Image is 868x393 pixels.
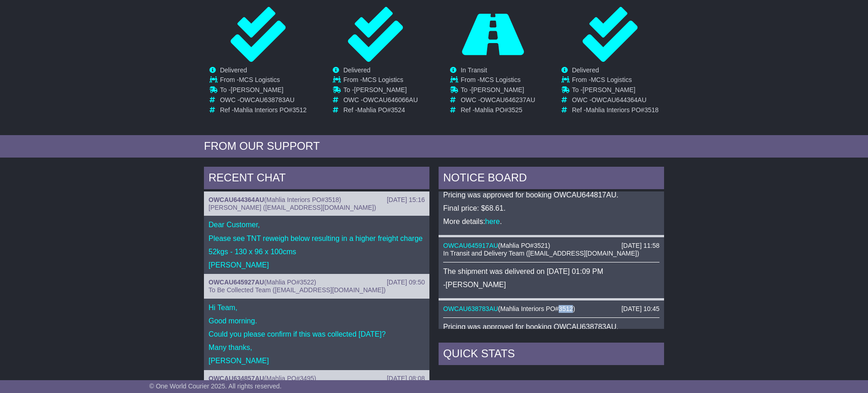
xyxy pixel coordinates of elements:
[266,196,339,203] span: Mahlia Interiors PO#3518
[479,76,520,83] span: MCS Logistics
[387,375,425,382] div: [DATE] 08:08
[443,242,659,250] div: ( )
[439,167,664,191] div: NOTICE BOARD
[209,278,264,286] a: OWCAU645927AU
[343,96,418,106] td: OWC -
[357,106,405,114] span: Mahlia PO#3524
[231,86,283,93] span: [PERSON_NAME]
[461,86,535,96] td: To -
[240,96,295,104] span: OWCAU638783AU
[354,86,407,93] span: [PERSON_NAME]
[443,322,659,331] p: Pricing was approved for booking OWCAU638783AU.
[443,250,639,257] span: In Transit and Delivery Team ([EMAIL_ADDRESS][DOMAIN_NAME])
[343,76,418,86] td: From -
[572,66,599,74] span: Delivered
[475,106,522,114] span: Mahlia PO#3525
[343,86,418,96] td: To -
[204,167,429,191] div: RECENT CHAT
[220,86,307,96] td: To -
[209,234,425,243] p: Please see TNT reweigh below resulting in a higher freight charge
[443,305,498,312] a: OWCAU638783AU
[209,196,264,203] a: OWCAU644364AU
[443,217,659,226] p: More details: .
[461,66,487,74] span: In Transit
[500,242,548,249] span: Mahlia PO#3521
[343,66,370,74] span: Delivered
[592,96,647,104] span: OWCAU644364AU
[363,96,418,104] span: OWCAU646066AU
[621,305,659,313] div: [DATE] 10:45
[266,278,314,286] span: Mahlia PO#3522
[209,278,425,286] div: ( )
[149,382,282,390] span: © One World Courier 2025. All rights reserved.
[439,367,664,391] td: Deliveries
[621,242,659,250] div: [DATE] 11:58
[209,330,425,338] p: Could you please confirm if this was collected [DATE]?
[480,96,535,104] span: OWCAU646237AU
[239,76,280,83] span: MCS Logistics
[204,140,664,153] div: FROM OUR SUPPORT
[209,261,425,269] p: [PERSON_NAME]
[443,191,659,199] p: Pricing was approved for booking OWCAU644817AU.
[209,247,425,256] p: 52kgs - 130 x 96 x 100cms
[461,76,535,86] td: From -
[209,343,425,352] p: Many thanks,
[439,343,664,367] div: Quick Stats
[209,375,264,382] a: OWCAU634857AU
[387,196,425,204] div: [DATE] 15:16
[443,280,659,289] p: -[PERSON_NAME]
[209,375,425,382] div: ( )
[209,220,425,229] p: Dear Customer,
[220,106,307,114] td: Ref -
[209,356,425,365] p: [PERSON_NAME]
[362,76,403,83] span: MCS Logistics
[443,242,498,249] a: OWCAU645917AU
[220,66,247,74] span: Delivered
[220,96,307,106] td: OWC -
[586,106,659,114] span: Mahlia Interiors PO#3518
[572,86,659,96] td: To -
[209,286,385,294] span: To Be Collected Team ([EMAIL_ADDRESS][DOMAIN_NAME])
[582,86,635,93] span: [PERSON_NAME]
[572,96,659,106] td: OWC -
[461,106,535,114] td: Ref -
[209,204,376,211] span: [PERSON_NAME] ([EMAIL_ADDRESS][DOMAIN_NAME])
[387,278,425,286] div: [DATE] 09:50
[591,76,632,83] span: MCS Logistics
[443,267,659,276] p: The shipment was delivered on [DATE] 01:09 PM
[443,204,659,213] p: Final price: $68.61.
[572,76,659,86] td: From -
[461,96,535,106] td: OWC -
[572,106,659,114] td: Ref -
[234,106,307,114] span: Mahlia Interiors PO#3512
[209,317,425,325] p: Good morning.
[343,106,418,114] td: Ref -
[500,305,573,312] span: Mahlia Interiors PO#3512
[209,196,425,204] div: ( )
[443,305,659,313] div: ( )
[472,86,524,93] span: [PERSON_NAME]
[485,218,500,225] a: here
[209,303,425,312] p: Hi Team,
[220,76,307,86] td: From -
[266,375,314,382] span: Mahlia PO#3495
